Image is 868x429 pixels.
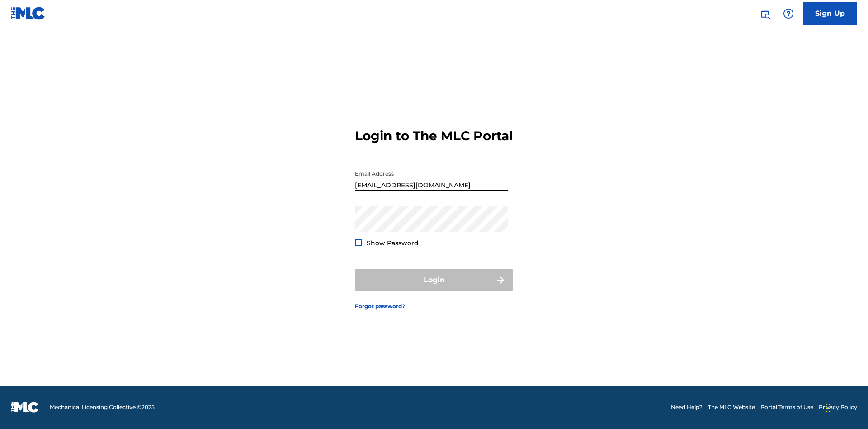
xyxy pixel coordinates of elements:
iframe: Chat Widget [823,386,868,429]
img: MLC Logo [11,7,46,20]
a: Public Search [756,5,774,23]
a: Privacy Policy [819,403,857,411]
a: Portal Terms of Use [760,403,813,411]
a: Need Help? [671,403,703,411]
img: search [759,8,770,19]
span: Show Password [367,239,419,247]
a: Sign Up [803,2,857,25]
a: Forgot password? [355,302,405,310]
div: Drag [826,395,831,422]
div: Help [779,5,797,23]
h3: Login to The MLC Portal [355,128,513,144]
img: help [783,8,794,19]
span: Mechanical Licensing Collective © 2025 [50,403,155,411]
a: The MLC Website [708,403,755,411]
img: logo [11,402,39,413]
